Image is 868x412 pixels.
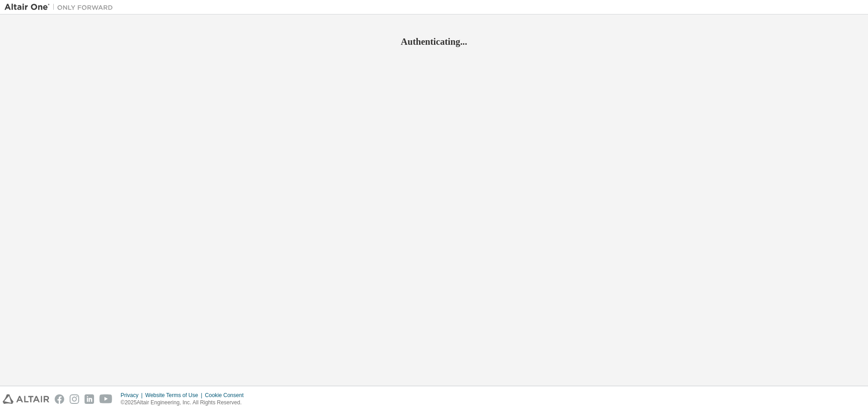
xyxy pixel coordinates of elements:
div: Privacy [121,392,145,399]
img: youtube.svg [99,394,113,404]
img: instagram.svg [70,394,79,404]
h2: Authenticating... [5,36,863,47]
img: linkedin.svg [85,394,94,404]
img: altair_logo.svg [3,394,49,404]
div: Website Terms of Use [145,392,205,399]
img: facebook.svg [55,394,64,404]
p: © 2025 Altair Engineering, Inc. All Rights Reserved. [121,399,249,407]
img: Altair One [5,3,118,12]
div: Cookie Consent [205,392,249,399]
